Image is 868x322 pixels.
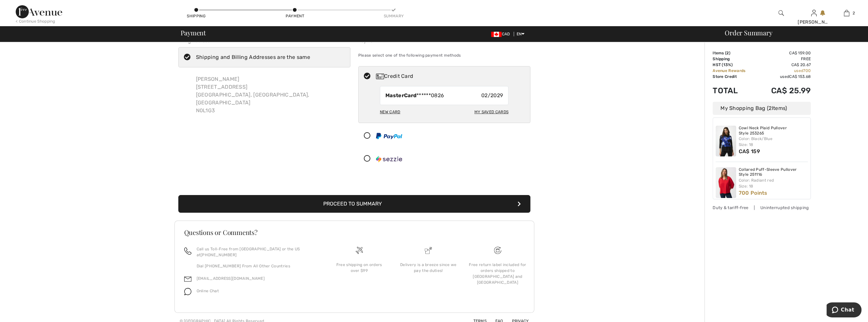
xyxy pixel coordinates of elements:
[376,133,402,139] img: PayPal
[739,177,808,189] div: Color: Radiant red Size: 18
[726,51,729,55] span: 2
[739,148,760,154] span: CA$ 159
[201,253,237,257] a: [PHONE_NUMBER]
[197,276,265,281] a: [EMAIL_ADDRESS][DOMAIN_NAME]
[425,247,432,254] img: Delivery is a breeze since we pay the duties!
[716,167,736,198] img: Collared Puff-Sleeve Pullover Style 251116
[713,68,757,74] td: Avenue Rewards
[399,262,458,274] div: Delivery is a breeze since we pay the duties!
[494,247,501,254] img: Free shipping on orders over $99
[181,29,206,36] span: Payment
[178,195,530,213] button: Proceed to Summary
[186,13,206,19] div: Shipping
[713,74,757,80] td: Store Credit
[385,92,416,98] strong: MasterCard
[376,156,402,162] img: Sezzle
[358,47,530,63] div: Please select one of the following payment methods
[191,70,350,120] div: [PERSON_NAME] [STREET_ADDRESS] [GEOGRAPHIC_DATA], [GEOGRAPHIC_DATA], [GEOGRAPHIC_DATA] N0L1G3
[481,92,503,99] span: 02/2029
[356,247,363,254] img: Free shipping on orders over $99
[197,263,317,269] p: Dial [PHONE_NUMBER] From All Other Countries
[717,29,864,36] div: Order Summary
[739,126,808,136] a: Cowl Neck Plaid Pullover Style 253265
[798,19,830,26] div: [PERSON_NAME]
[468,262,527,285] div: Free return label included for orders shipped to [GEOGRAPHIC_DATA] and [GEOGRAPHIC_DATA]
[330,262,389,274] div: Free shipping on orders over $99
[184,247,191,255] img: call
[713,80,757,102] td: Total
[184,288,191,295] img: chat
[713,102,811,115] div: My Shopping Bag ( Items)
[184,229,524,236] h3: Questions or Comments?
[716,126,736,156] img: Cowl Neck Plaid Pullover Style 253265
[803,68,811,73] span: 700
[853,10,855,16] span: 2
[769,105,771,111] span: 2
[739,136,808,148] div: Color: Black/Blue Size: 18
[517,32,525,36] span: EN
[713,50,757,56] td: Items ( )
[713,62,757,68] td: HST (13%)
[757,74,811,80] td: used
[757,62,811,68] td: CA$ 20.67
[376,74,384,79] img: Credit Card
[757,56,811,62] td: Free
[491,32,502,37] img: Canadian Dollar
[376,72,526,80] div: Credit Card
[757,68,811,74] td: used
[197,246,317,258] p: Call us Toll-Free from [GEOGRAPHIC_DATA] or the US at
[184,276,191,283] img: email
[739,190,768,196] span: 700 Points
[474,106,508,117] div: My Saved Cards
[491,32,512,36] span: CAD
[16,18,55,24] div: < Continue Shopping
[826,302,861,319] iframe: Opens a widget where you can chat to one of our agents
[285,13,305,19] div: Payment
[196,53,310,61] div: Shipping and Billing Addresses are the same
[380,106,400,117] div: New Card
[778,9,784,17] img: search the website
[844,9,849,17] img: My Bag
[811,9,817,17] img: My Info
[757,80,811,102] td: CA$ 25.99
[197,289,219,293] span: Online Chat
[384,13,403,19] div: Summary
[789,74,811,79] span: CA$ 153.68
[16,5,62,18] img: 1ère Avenue
[757,50,811,56] td: CA$ 159.00
[811,10,817,16] a: Sign In
[713,56,757,62] td: Shipping
[713,205,811,211] div: Duty & tariff-free | Uninterrupted shipping
[739,167,808,177] a: Collared Puff-Sleeve Pullover Style 251116
[830,9,862,17] a: 2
